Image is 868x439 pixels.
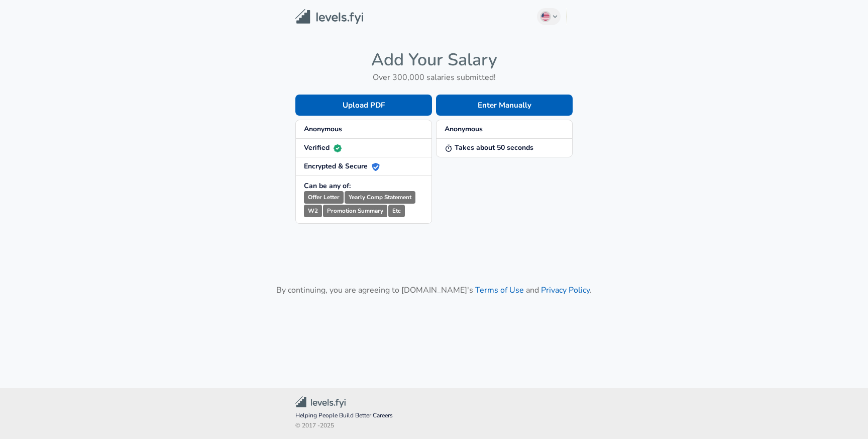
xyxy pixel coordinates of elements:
small: Etc [388,205,405,217]
strong: Encrypted & Secure [304,161,380,171]
img: Levels.fyi [295,9,363,25]
small: Offer Letter [304,191,344,204]
strong: Anonymous [445,124,483,134]
img: English (US) [541,13,550,21]
span: Helping People Build Better Careers [295,411,573,421]
span: © 2017 - 2025 [295,421,573,431]
h6: Over 300,000 salaries submitted! [295,70,573,84]
button: English (US) [537,8,561,25]
strong: Can be any of: [304,181,351,191]
h4: Add Your Salary [295,49,573,70]
img: Levels.fyi Community [295,396,346,408]
small: W2 [304,205,322,217]
a: Privacy Policy [541,285,590,296]
small: Yearly Comp Statement [345,191,415,204]
button: Enter Manually [436,95,573,116]
button: Upload PDF [295,95,432,116]
a: Terms of Use [475,285,524,296]
strong: Takes about 50 seconds [445,143,533,152]
small: Promotion Summary [323,205,387,217]
strong: Anonymous [304,124,342,134]
strong: Verified [304,143,342,152]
